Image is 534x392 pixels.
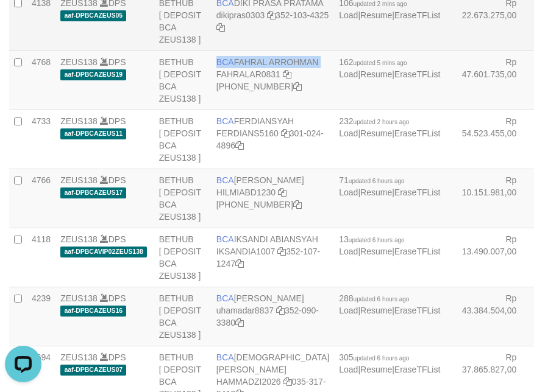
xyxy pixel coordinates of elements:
a: Copy HAMMADZI2026 to clipboard [283,377,292,387]
td: 4766 [27,169,55,228]
a: EraseTFList [394,306,440,315]
span: aaf-DPBCAZEUS05 [60,10,126,21]
a: IKSANDIA1007 [216,247,276,256]
span: | | [339,175,440,197]
td: 4239 [27,287,55,346]
a: HAMMADZI2026 [216,377,281,387]
a: Resume [360,10,392,20]
span: | | [339,57,440,79]
span: BCA [216,234,234,244]
a: EraseTFList [394,128,440,138]
a: FAHRALAR0831 [216,69,280,79]
a: uhamadar8837 [216,306,274,315]
span: | | [339,234,440,256]
button: Open LiveChat chat widget [5,5,41,41]
a: Copy 3521034325 to clipboard [216,23,225,32]
span: updated 6 hours ago [354,355,410,362]
td: 4118 [27,228,55,287]
a: HILMIABD1230 [216,187,276,197]
span: BCA [216,116,234,126]
span: 13 [339,234,404,244]
span: | | [339,352,440,374]
td: FERDIANSYAH 301-024-4896 [212,110,334,169]
td: BETHUB [ DEPOSIT BCA ZEUS138 ] [154,110,212,169]
a: Load [339,306,358,315]
span: 232 [339,116,409,126]
a: Copy 3520903380 to clipboard [235,318,244,327]
span: updated 6 hours ago [354,296,410,303]
a: Copy 5665095158 to clipboard [293,82,302,91]
span: updated 6 hours ago [349,237,405,243]
span: BCA [216,293,234,303]
a: Copy IKSANDIA1007 to clipboard [277,247,286,256]
a: Load [339,187,358,197]
span: BCA [216,352,234,362]
span: aaf-DPBCAZEUS16 [60,306,126,316]
span: aaf-DPBCAVIP02ZEUS138 [60,247,147,257]
a: ZEUS138 [60,116,98,126]
a: Copy uhamadar8837 to clipboard [276,306,285,315]
span: aaf-DPBCAZEUS11 [60,128,126,139]
td: DPS [55,51,154,110]
span: updated 6 hours ago [349,178,405,184]
span: 305 [339,352,409,362]
a: EraseTFList [394,69,440,79]
a: FERDIANS5160 [216,128,279,138]
span: aaf-DPBCAZEUS19 [60,69,126,80]
a: Load [339,10,358,20]
a: Load [339,128,358,138]
td: BETHUB [ DEPOSIT BCA ZEUS138 ] [154,228,212,287]
span: | | [339,293,440,315]
td: DPS [55,228,154,287]
a: ZEUS138 [60,234,98,244]
td: IKSANDI ABIANSYAH 352-107-1247 [212,228,334,287]
span: BCA [216,57,234,67]
span: | | [339,116,440,138]
td: BETHUB [ DEPOSIT BCA ZEUS138 ] [154,287,212,346]
a: ZEUS138 [60,57,98,67]
a: Resume [360,128,392,138]
a: Resume [360,69,392,79]
a: Copy dikipras0303 to clipboard [267,10,276,20]
td: [PERSON_NAME] 352-090-3380 [212,287,334,346]
a: Load [339,365,358,374]
span: 71 [339,175,404,185]
td: DPS [55,169,154,228]
td: BETHUB [ DEPOSIT BCA ZEUS138 ] [154,51,212,110]
td: FAHRAL ARROHMAN [PHONE_NUMBER] [212,51,334,110]
a: Resume [360,365,392,374]
span: updated 2 hours ago [354,119,410,125]
a: Copy HILMIABD1230 to clipboard [278,187,287,197]
a: Resume [360,306,392,315]
a: Copy 3521071247 to clipboard [235,259,244,268]
td: DPS [55,287,154,346]
a: Resume [360,247,392,256]
span: 162 [339,57,407,67]
a: Copy 3010244896 to clipboard [235,141,244,150]
a: Copy FERDIANS5160 to clipboard [281,128,290,138]
td: DPS [55,110,154,169]
a: Copy FAHRALAR0831 to clipboard [283,69,291,79]
a: ZEUS138 [60,175,98,185]
span: updated 5 mins ago [354,60,407,66]
a: Copy 7495214257 to clipboard [293,200,302,209]
a: EraseTFList [394,10,440,20]
span: BCA [216,175,234,185]
a: Load [339,247,358,256]
span: updated 2 mins ago [354,1,407,7]
a: EraseTFList [394,247,440,256]
a: EraseTFList [394,187,440,197]
a: Load [339,69,358,79]
a: dikipras0303 [216,10,265,20]
td: 4733 [27,110,55,169]
a: EraseTFList [394,365,440,374]
a: Resume [360,187,392,197]
a: ZEUS138 [60,352,98,362]
a: ZEUS138 [60,293,98,303]
td: [PERSON_NAME] [PHONE_NUMBER] [212,169,334,228]
td: 4768 [27,51,55,110]
span: aaf-DPBCAZEUS07 [60,365,126,375]
td: BETHUB [ DEPOSIT BCA ZEUS138 ] [154,169,212,228]
span: 288 [339,293,409,303]
span: aaf-DPBCAZEUS17 [60,187,126,198]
